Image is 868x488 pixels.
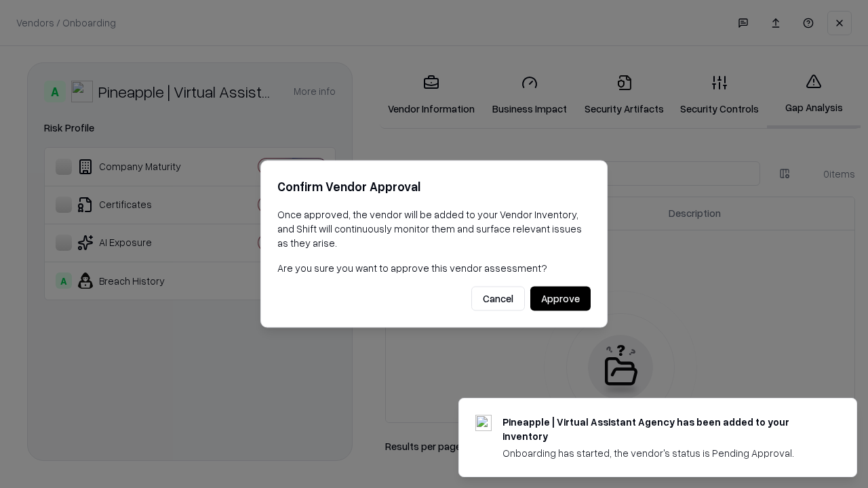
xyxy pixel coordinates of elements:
[471,287,525,311] button: Cancel
[502,446,824,460] div: Onboarding has started, the vendor's status is Pending Approval.
[277,261,591,275] p: Are you sure you want to approve this vendor assessment?
[277,207,591,250] p: Once approved, the vendor will be added to your Vendor Inventory, and Shift will continuously mon...
[475,415,492,431] img: trypineapple.com
[277,177,591,197] h2: Confirm Vendor Approval
[530,287,591,311] button: Approve
[502,415,824,443] div: Pineapple | Virtual Assistant Agency has been added to your inventory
